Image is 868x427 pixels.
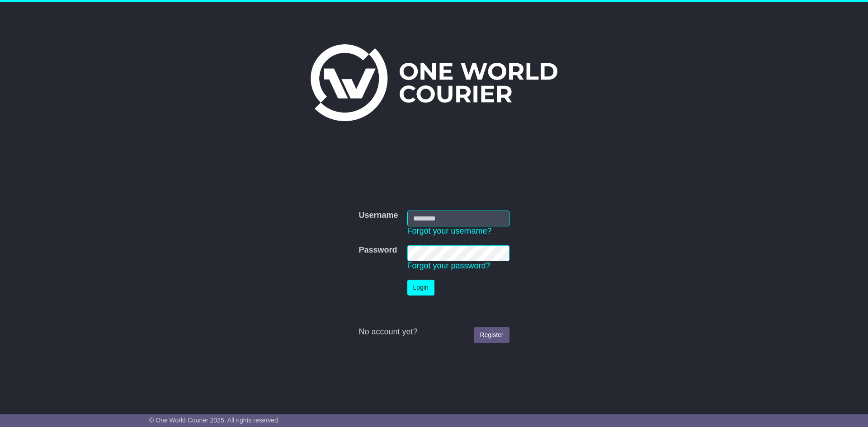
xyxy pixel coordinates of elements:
a: Register [474,327,509,343]
label: Username [359,211,398,221]
button: Login [407,280,434,296]
a: Forgot your username? [407,226,492,235]
div: No account yet? [359,327,509,337]
img: One World [311,44,557,121]
span: © One World Courier 2025. All rights reserved. [149,417,280,424]
a: Forgot your password? [407,261,491,270]
label: Password [359,245,397,255]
